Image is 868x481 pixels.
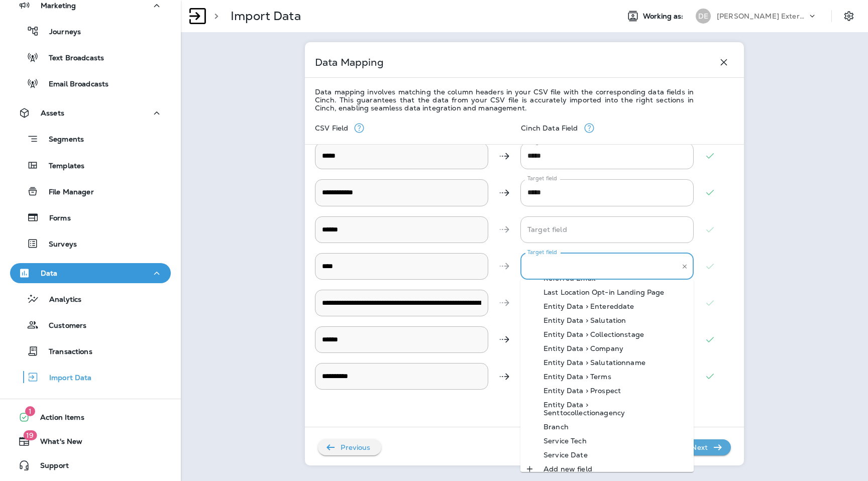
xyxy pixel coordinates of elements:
[840,7,858,25] button: Settings
[39,162,84,171] p: Templates
[528,302,649,310] div: Entity Data > Entereddate
[25,406,35,416] span: 1
[687,439,712,455] p: Next
[39,135,84,145] p: Segments
[527,249,557,256] label: Target field
[39,54,104,63] p: Text Broadcasts
[528,316,641,324] div: Entity Data > Salutation
[39,295,81,305] p: Analytics
[318,439,381,455] button: Previous
[10,340,171,362] button: Transactions
[643,12,686,21] span: Working as:
[528,465,607,473] div: Add new field
[10,407,171,427] button: 1Action Items
[39,374,92,383] p: Import Data
[528,423,584,431] div: Branch
[30,413,84,425] span: Action Items
[39,188,94,197] p: File Manager
[528,274,610,282] div: Referred Email
[39,240,77,250] p: Surveys
[39,80,108,89] p: Email Broadcasts
[10,263,171,283] button: Data
[39,214,71,223] p: Forms
[10,455,171,475] button: Support
[315,58,384,66] p: Data Mapping
[23,430,37,440] span: 19
[528,387,636,395] div: Entity Data > Prospect
[41,109,64,117] p: Assets
[527,175,557,182] label: Target field
[521,124,583,132] p: Cinch Data Field
[30,461,69,473] span: Support
[231,9,301,24] p: Import Data
[39,321,86,331] p: Customers
[528,344,638,352] div: Entity Data > Company
[10,207,171,228] button: Forms
[10,155,171,176] button: Templates
[10,47,171,68] button: Text Broadcasts
[681,439,731,455] button: Next
[315,124,353,132] p: CSV Field
[528,401,686,417] div: Entity Data > Senttocollectionagency
[528,437,602,445] div: Service Tech
[337,439,374,455] p: Previous
[528,288,680,296] div: Last Location Opt-in Landing Page
[696,9,711,24] div: DE
[10,73,171,94] button: Email Broadcasts
[10,314,171,335] button: Customers
[717,12,807,20] p: [PERSON_NAME] Exterminating
[39,347,92,357] p: Transactions
[10,288,171,309] button: Analytics
[41,2,76,10] p: Marketing
[10,21,171,42] button: Journeys
[315,88,694,112] p: Data mapping involves matching the column headers in your CSV file with the corresponding data fi...
[39,28,81,37] p: Journeys
[528,373,626,381] div: Entity Data > Terms
[679,261,690,272] button: Clear
[528,358,661,367] div: Entity Data > Salutationname
[10,233,171,254] button: Surveys
[30,437,82,449] span: What's New
[41,269,58,277] p: Data
[528,330,659,338] div: Entity Data > Collectionstage
[528,451,603,459] div: Service Date
[210,9,219,24] p: >
[10,367,171,388] button: Import Data
[10,128,171,150] button: Segments
[10,103,171,123] button: Assets
[10,431,171,451] button: 19What's New
[10,181,171,202] button: File Manager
